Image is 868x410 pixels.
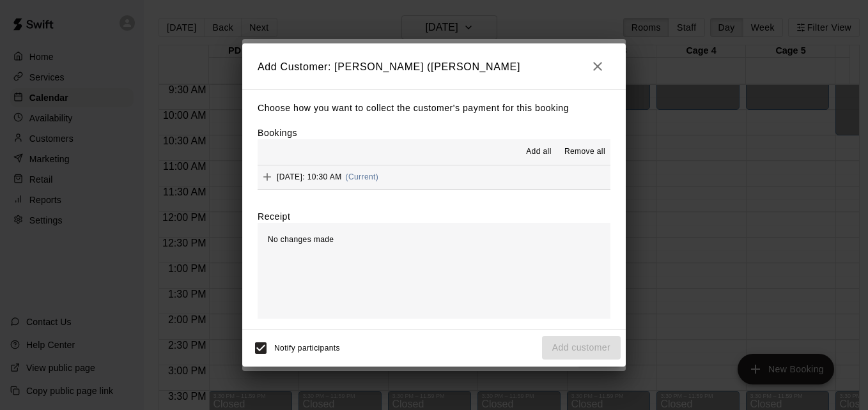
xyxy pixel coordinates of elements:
span: Remove all [564,146,605,158]
button: Add all [518,142,559,162]
span: No changes made [268,235,334,244]
h2: Add Customer: [PERSON_NAME] ([PERSON_NAME] [242,43,626,89]
span: Add [258,172,277,181]
span: [DATE]: 10:30 AM [277,172,342,181]
span: Notify participants [274,344,340,353]
button: Remove all [559,142,610,162]
span: Add all [526,146,552,158]
label: Receipt [258,210,290,223]
label: Bookings [258,128,297,138]
span: (Current) [346,172,379,181]
p: Choose how you want to collect the customer's payment for this booking [258,100,610,116]
button: Add[DATE]: 10:30 AM(Current) [258,165,610,189]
